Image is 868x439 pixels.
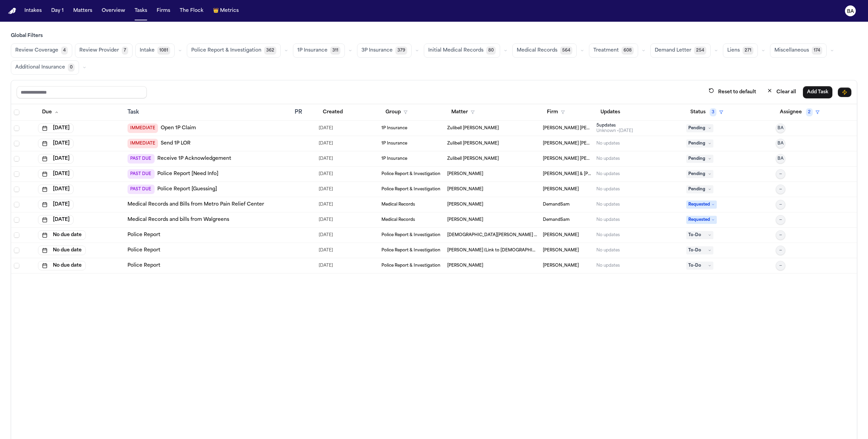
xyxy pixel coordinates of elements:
span: Additional Insurance [15,64,65,71]
button: Clear all [763,86,800,98]
button: 3P Insurance379 [357,43,412,58]
span: 80 [486,46,496,55]
button: Review Provider7 [75,43,133,58]
span: 564 [560,46,572,55]
span: 362 [264,46,276,55]
button: Overview [99,5,128,17]
span: Review Coverage [15,47,58,54]
button: Intakes [22,5,44,17]
button: Police Report & Investigation362 [187,43,281,58]
span: 608 [622,46,634,55]
button: 1P Insurance311 [293,43,345,58]
button: Reset to default [705,86,760,98]
button: Add Task [803,86,832,98]
span: Treatment [593,47,619,54]
button: Review Coverage4 [11,43,72,58]
button: Demand Letter254 [650,43,711,58]
span: 1P Insurance [297,47,328,54]
button: Intake1081 [135,43,175,58]
button: Liens271 [723,43,758,58]
span: 254 [694,46,706,55]
button: Medical Records564 [512,43,577,58]
span: 4 [61,46,68,55]
span: Review Provider [79,47,119,54]
button: crownMetrics [210,5,241,17]
span: 271 [743,46,753,55]
span: Miscellaneous [774,47,809,54]
button: Additional Insurance0 [11,60,79,75]
button: Tasks [132,5,150,17]
h3: Global Filters [11,33,857,39]
button: No due date [38,261,86,270]
button: Firms [154,5,173,17]
span: 7 [122,46,128,55]
img: Finch Logo [8,8,16,14]
a: Home [8,8,16,14]
button: Miscellaneous174 [770,43,827,58]
span: Demand Letter [655,47,691,54]
button: The Flock [177,5,206,17]
button: Treatment608 [589,43,638,58]
button: Matters [71,5,95,17]
button: Day 1 [48,5,66,17]
span: 311 [330,46,340,55]
button: Immediate Task [838,88,851,97]
span: Liens [727,47,740,54]
span: 1081 [157,46,170,55]
span: Police Report & Investigation [191,47,261,54]
span: 379 [395,46,407,55]
span: Initial Medical Records [428,47,484,54]
span: Intake [140,47,155,54]
span: 0 [68,63,75,72]
button: Initial Medical Records80 [424,43,500,58]
span: Medical Records [517,47,557,54]
span: 174 [812,46,822,55]
span: 3P Insurance [361,47,393,54]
